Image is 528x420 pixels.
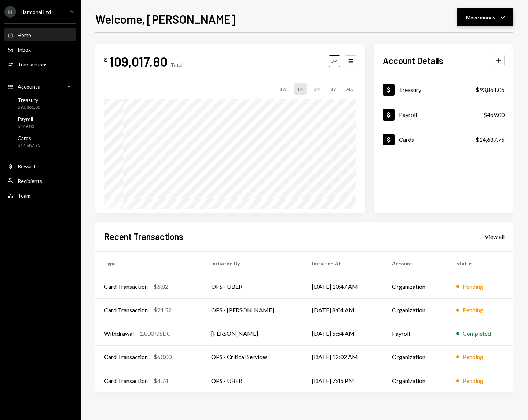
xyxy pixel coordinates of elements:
[399,86,421,93] div: Treasury
[343,83,356,95] div: ALL
[303,275,383,298] td: [DATE] 10:47 AM
[303,298,383,322] td: [DATE] 8:04 AM
[399,136,414,143] div: Cards
[18,61,48,67] div: Transactions
[466,14,495,21] div: Move money
[463,329,491,338] div: Completed
[202,251,304,275] th: Initiated By
[4,174,76,187] a: Recipients
[383,298,447,322] td: Organization
[383,345,447,369] td: Organization
[303,322,383,345] td: [DATE] 5:54 AM
[18,84,40,90] div: Accounts
[374,102,513,127] a: Payroll$469.00
[21,9,51,15] div: Harmonai Ltd
[4,28,76,41] a: Home
[18,104,40,111] div: $93,861.05
[104,306,148,314] div: Card Transaction
[4,43,76,56] a: Inbox
[383,55,443,67] h2: Account Details
[463,353,483,361] div: Pending
[311,83,323,95] div: 3M
[463,306,483,314] div: Pending
[383,275,447,298] td: Organization
[18,163,38,169] div: Rewards
[4,58,76,71] a: Transactions
[383,251,447,275] th: Account
[294,83,307,95] div: 1M
[399,111,417,118] div: Payroll
[4,6,16,18] div: H
[202,369,304,392] td: OPS - UBER
[109,53,168,70] div: 109,017.80
[104,353,148,361] div: Card Transaction
[18,192,30,199] div: Team
[383,369,447,392] td: Organization
[95,12,235,26] h1: Welcome, [PERSON_NAME]
[476,85,505,94] div: $93,861.05
[383,322,447,345] td: Payroll
[18,47,31,53] div: Inbox
[303,369,383,392] td: [DATE] 7:45 PM
[374,127,513,152] a: Cards$14,687.75
[104,329,134,338] div: Withdrawal
[374,77,513,102] a: Treasury$93,861.05
[170,62,183,68] div: Total
[447,251,513,275] th: Status
[4,80,76,93] a: Accounts
[202,322,304,345] td: [PERSON_NAME]
[463,376,483,385] div: Pending
[18,97,40,103] div: Treasury
[483,110,505,119] div: $469.00
[303,345,383,369] td: [DATE] 12:02 AM
[104,282,148,291] div: Card Transaction
[4,133,76,150] a: Cards$14,687.75
[154,353,172,361] div: $60.00
[95,251,202,275] th: Type
[303,251,383,275] th: Initiated At
[202,275,304,298] td: OPS - UBER
[463,282,483,291] div: Pending
[18,178,42,184] div: Recipients
[154,376,168,385] div: $4.74
[202,298,304,322] td: OPS - [PERSON_NAME]
[457,8,513,26] button: Move money
[140,329,171,338] div: 1,000 USDC
[154,306,172,314] div: $21.52
[18,116,34,122] div: Payroll
[485,233,505,240] div: View all
[104,231,183,243] h2: Recent Transactions
[277,83,290,95] div: 1W
[328,83,339,95] div: 1Y
[18,143,40,149] div: $14,687.75
[104,376,148,385] div: Card Transaction
[18,32,31,38] div: Home
[485,232,505,240] a: View all
[18,135,40,141] div: Cards
[104,56,108,63] div: $
[4,95,76,112] a: Treasury$93,861.05
[4,159,76,173] a: Rewards
[202,345,304,369] td: OPS - Critical Services
[4,114,76,131] a: Payroll$469.00
[154,282,168,291] div: $6.82
[4,189,76,202] a: Team
[18,124,34,130] div: $469.00
[476,135,505,144] div: $14,687.75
